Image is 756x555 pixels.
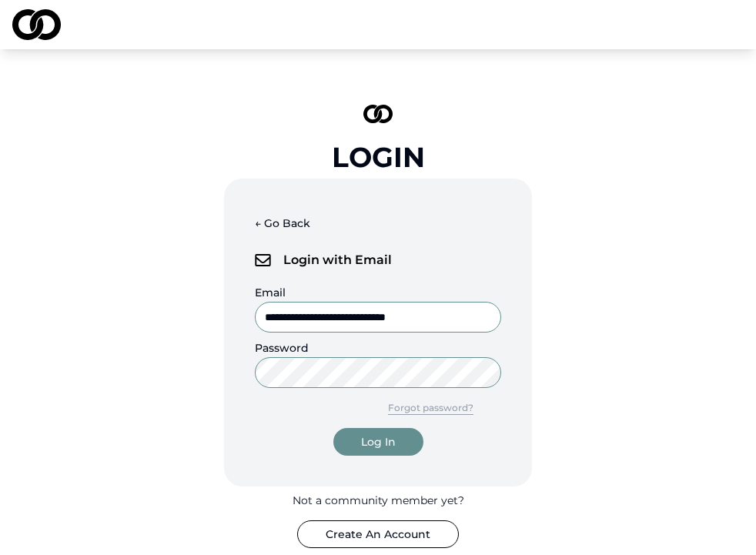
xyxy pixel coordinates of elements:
button: Create An Account [297,520,459,548]
label: Password [255,341,309,355]
img: logo [363,105,393,123]
div: Log In [361,434,396,450]
button: Log In [333,428,423,456]
img: logo [12,9,61,40]
div: Login [332,142,425,172]
button: ← Go Back [255,209,310,237]
label: Email [255,286,286,299]
div: Login with Email [255,243,501,277]
button: Forgot password? [360,394,501,422]
div: Not a community member yet? [293,493,464,508]
img: logo [255,254,271,266]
